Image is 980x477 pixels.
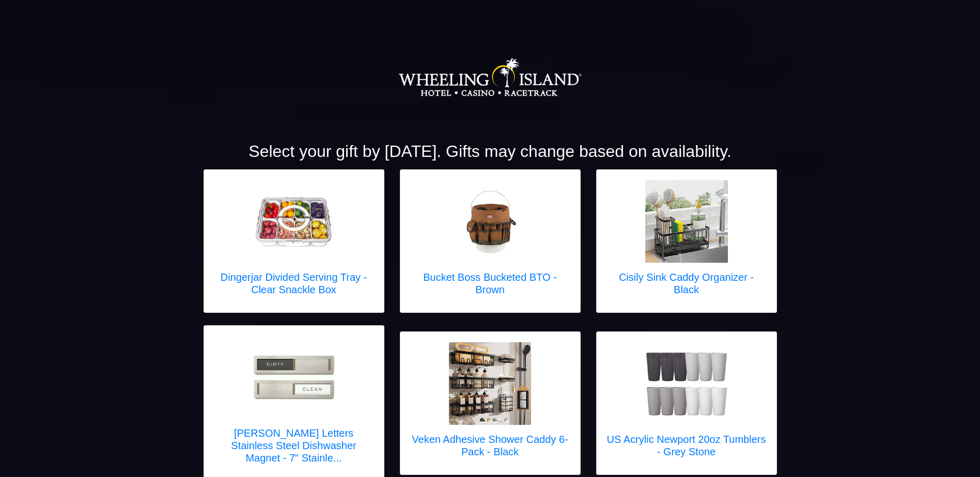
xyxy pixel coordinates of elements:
[411,180,570,302] a: Bucket Boss Bucketed BTO - Brown Bucket Boss Bucketed BTO - Brown
[449,342,532,425] img: Veken Adhesive Shower Caddy 6-Pack - Black
[645,342,728,425] img: US Acrylic Newport 20oz Tumblers - Grey Stone
[214,271,374,296] h5: Dingerjar Divided Serving Tray - Clear Snackle Box
[449,180,532,263] img: Bucket Boss Bucketed BTO - Brown
[411,342,570,464] a: Veken Adhesive Shower Caddy 6-Pack - Black Veken Adhesive Shower Caddy 6-Pack - Black
[607,342,766,464] a: US Acrylic Newport 20oz Tumblers - Grey Stone US Acrylic Newport 20oz Tumblers - Grey Stone
[214,336,374,470] a: Kubik Letters Stainless Steel Dishwasher Magnet - 7" Stainless [PERSON_NAME] Letters Stainless St...
[607,271,766,296] h5: Cisily Sink Caddy Organizer - Black
[214,180,374,302] a: Dingerjar Divided Serving Tray - Clear Snackle Box Dingerjar Divided Serving Tray - Clear Snackle...
[607,180,766,302] a: Cisily Sink Caddy Organizer - Black Cisily Sink Caddy Organizer - Black
[411,271,570,296] h5: Bucket Boss Bucketed BTO - Brown
[645,180,728,263] img: Cisily Sink Caddy Organizer - Black
[253,355,335,401] img: Kubik Letters Stainless Steel Dishwasher Magnet - 7" Stainless
[214,427,374,464] h5: [PERSON_NAME] Letters Stainless Steel Dishwasher Magnet - 7" Stainle...
[411,433,570,458] h5: Veken Adhesive Shower Caddy 6-Pack - Black
[398,26,582,129] img: Logo
[253,180,335,263] img: Dingerjar Divided Serving Tray - Clear Snackle Box
[607,433,766,458] h5: US Acrylic Newport 20oz Tumblers - Grey Stone
[204,141,777,161] h2: Select your gift by [DATE]. Gifts may change based on availability.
